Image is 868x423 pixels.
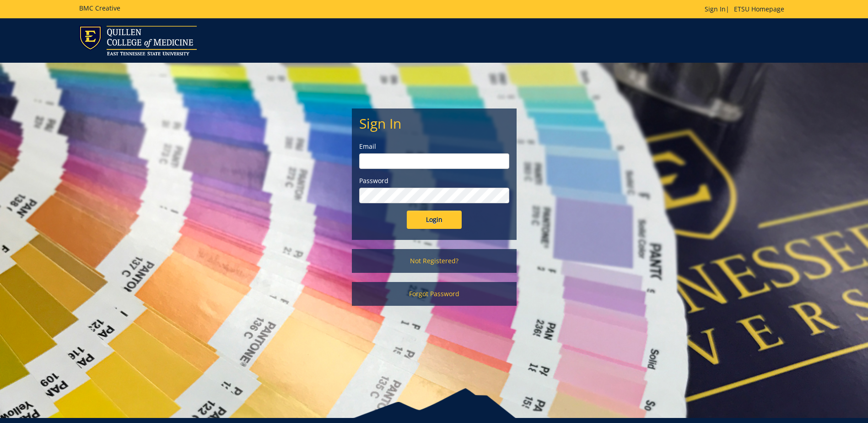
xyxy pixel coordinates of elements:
[705,5,789,14] p: |
[79,5,120,11] h5: BMC Creative
[359,142,509,151] label: Email
[407,211,462,229] input: Login
[705,5,726,13] a: Sign In
[79,26,197,55] img: ETSU logo
[352,249,517,273] a: Not Registered?
[359,176,509,185] label: Password
[729,5,789,13] a: ETSU Homepage
[359,116,509,131] h2: Sign In
[352,282,517,306] a: Forgot Password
